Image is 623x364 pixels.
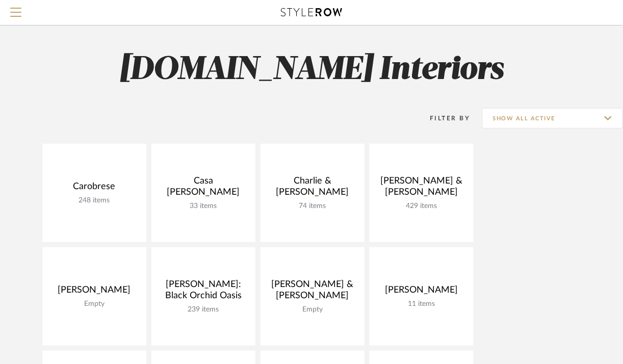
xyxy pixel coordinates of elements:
[50,300,138,308] div: Empty
[269,202,356,211] div: 74 items
[50,196,138,205] div: 248 items
[378,175,465,202] div: [PERSON_NAME] & [PERSON_NAME]
[160,305,247,314] div: 239 items
[378,284,465,300] div: [PERSON_NAME]
[269,175,356,202] div: Charlie & [PERSON_NAME]
[160,279,247,305] div: [PERSON_NAME]: Black Orchid Oasis
[50,181,138,196] div: Carobrese
[417,113,471,123] div: Filter By
[160,175,247,202] div: Casa [PERSON_NAME]
[378,202,465,211] div: 429 items
[160,202,247,211] div: 33 items
[269,279,356,305] div: [PERSON_NAME] & [PERSON_NAME]
[269,305,356,314] div: Empty
[50,284,138,300] div: [PERSON_NAME]
[378,300,465,308] div: 11 items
